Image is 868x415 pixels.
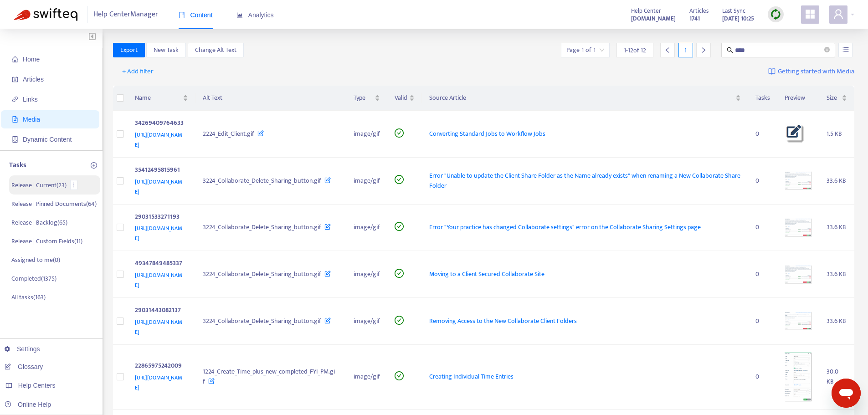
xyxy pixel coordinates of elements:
span: Media [23,116,40,123]
th: Tasks [748,86,777,111]
div: 29031443082137 [135,305,185,317]
img: media-preview [785,312,812,330]
th: Name [128,86,195,111]
p: All tasks ( 163 ) [11,292,46,302]
th: Size [819,86,854,111]
div: 22865975242009 [135,361,185,373]
button: + Add filter [115,64,160,79]
div: 0 [755,316,770,326]
span: 3224_Collaborate_Delete_Sharing_button.gif [203,222,321,232]
span: Name [135,93,181,103]
span: Last Sync [722,6,745,16]
strong: [DATE] 10:25 [722,14,754,24]
span: check-circle [395,371,404,380]
span: container [12,136,18,143]
span: plus-circle [91,162,97,169]
td: image/gif [346,251,387,298]
div: 0 [755,372,770,382]
img: Swifteq [14,8,77,21]
div: 0 [755,269,770,279]
span: Converting Standard Jobs to Workflow Jobs [429,128,545,139]
span: right [700,47,707,53]
div: 49347849485337 [135,258,185,270]
th: Alt Text [195,86,346,111]
div: 33.6 KB [827,316,847,326]
span: book [179,12,185,18]
div: 33.6 KB [827,222,847,232]
th: Preview [777,86,819,111]
span: check-circle [395,175,404,184]
span: 1 - 12 of 12 [624,46,646,55]
div: 0 [755,222,770,232]
div: 33.6 KB [827,269,847,279]
span: Change Alt Text [195,45,236,55]
div: 1.5 KB [827,129,847,139]
img: media-preview [785,123,806,145]
span: Removing Access to the New Collaborate Client Folders [429,316,577,326]
span: left [664,47,671,53]
span: Help Centers [18,382,56,389]
span: Source Article [429,93,734,103]
span: Articles [689,6,709,16]
td: image/gif [346,111,387,158]
span: close-circle [824,47,830,52]
a: [DOMAIN_NAME] [631,13,676,24]
span: area-chart [236,12,243,18]
span: 3224_Collaborate_Delete_Sharing_button.gif [203,269,321,279]
span: 3224_Collaborate_Delete_Sharing_button.gif [203,316,321,326]
span: Help Center Manager [93,6,158,23]
span: [URL][DOMAIN_NAME] [135,271,182,290]
img: media-preview [785,352,812,402]
span: + Add filter [122,66,154,77]
img: media-preview [785,265,812,284]
span: Content [179,11,213,19]
span: search [727,47,733,53]
p: Release | Pinned Documents ( 64 ) [11,199,97,209]
span: check-circle [395,269,404,278]
span: Links [23,96,38,103]
a: Glossary [5,363,43,370]
span: check-circle [395,316,404,325]
button: New Task [146,43,186,57]
div: 33.6 KB [827,176,847,186]
td: image/gif [346,158,387,205]
th: Valid [387,86,422,111]
span: Export [120,45,138,55]
span: Creating Individual Time Entries [429,371,514,382]
span: Error "Your practice has changed Collaborate settings" error on the Collaborate Sharing Settings ... [429,222,701,232]
span: check-circle [395,128,404,138]
iframe: Button to launch messaging window [832,379,861,408]
span: Getting started with Media [778,67,854,77]
button: Export [113,43,145,57]
div: 34269409764633 [135,118,185,130]
span: 3224_Collaborate_Delete_Sharing_button.gif [203,175,321,186]
p: Release | Current ( 23 ) [11,180,67,190]
span: 1224_Create_Time_plus_new_completed_FYI_PM.gif [203,366,335,387]
p: Tasks [9,160,26,171]
span: Articles [23,76,44,83]
span: appstore [805,9,816,20]
p: Assigned to me ( 0 ) [11,255,60,265]
span: file-image [12,116,18,123]
div: 29031533271193 [135,212,185,224]
span: [URL][DOMAIN_NAME] [135,177,182,196]
span: [URL][DOMAIN_NAME] [135,373,182,392]
span: link [12,96,18,102]
span: Size [827,93,840,103]
span: New Task [154,45,179,55]
img: image-link [768,68,776,75]
span: account-book [12,76,18,82]
strong: 1741 [689,14,700,24]
span: Type [354,93,373,103]
p: Release | Backlog ( 65 ) [11,218,67,227]
button: Change Alt Text [188,43,244,57]
div: 0 [755,129,770,139]
span: [URL][DOMAIN_NAME] [135,318,182,337]
span: more [71,182,77,188]
img: media-preview [785,171,812,190]
button: unordered-list [838,43,853,57]
div: 1 [678,43,693,57]
span: [URL][DOMAIN_NAME] [135,224,182,243]
span: Home [23,56,40,63]
span: 2224_Edit_Client.gif [203,128,254,139]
